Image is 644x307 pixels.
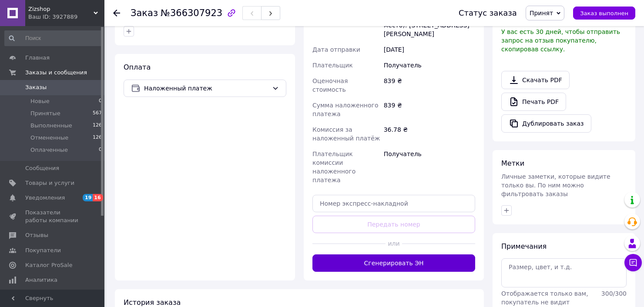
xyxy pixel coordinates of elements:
[501,28,620,53] span: У вас есть 30 дней, чтобы отправить запрос на отзыв покупателю, скопировав ссылку.
[124,298,181,307] span: История заказа
[25,209,80,224] span: Показатели работы компании
[312,46,360,53] span: Дата отправки
[382,73,477,97] div: 839 ₴
[83,194,93,201] span: 19
[113,9,120,17] div: Вернуться назад
[28,13,104,21] div: Ваш ID: 3927889
[25,83,47,91] span: Заказы
[30,146,68,154] span: Оплаченные
[99,146,102,154] span: 0
[25,164,59,172] span: Сообщения
[382,57,477,73] div: Получатель
[312,62,353,69] span: Плательщик
[382,122,477,146] div: 36.78 ₴
[501,93,566,111] a: Печать PDF
[30,134,68,142] span: Отмененные
[124,63,151,71] span: Оплата
[382,146,477,188] div: Получатель
[25,54,50,62] span: Главная
[25,194,65,202] span: Уведомления
[25,231,48,239] span: Отзывы
[25,179,74,187] span: Товары и услуги
[131,8,158,18] span: Заказ
[144,83,268,93] span: Наложенный платеж
[312,126,380,142] span: Комиссия за наложенный платёж
[312,102,378,117] span: Сумма наложенного платежа
[501,71,570,89] a: Скачать PDF
[25,247,61,254] span: Покупатели
[93,194,103,201] span: 16
[501,173,610,197] span: Личные заметки, которые видите только вы. По ним можно фильтровать заказы
[25,69,87,77] span: Заказы и сообщения
[386,239,402,248] span: или
[312,254,475,272] button: Сгенерировать ЭН
[501,114,591,133] button: Дублировать заказ
[624,254,642,271] button: Чат с покупателем
[25,276,57,284] span: Аналитика
[30,110,60,117] span: Принятые
[573,7,635,20] button: Заказ выполнен
[312,150,356,184] span: Плательщик комиссии наложенного платежа
[501,242,547,250] span: Примечания
[312,195,475,212] input: Номер экспресс-накладной
[601,290,627,297] span: 300 / 300
[25,261,72,269] span: Каталог ProSale
[4,30,103,46] input: Поиск
[501,159,524,167] span: Метки
[30,97,50,105] span: Новые
[28,5,94,13] span: Zizshop
[93,122,102,130] span: 126
[312,77,348,93] span: Оценочная стоимость
[93,134,102,142] span: 126
[382,42,477,57] div: [DATE]
[580,10,628,17] span: Заказ выполнен
[530,10,553,17] span: Принят
[459,9,517,17] div: Статус заказа
[382,97,477,122] div: 839 ₴
[99,97,102,105] span: 0
[93,110,102,117] span: 567
[30,122,72,130] span: Выполненные
[161,8,222,18] span: №366307923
